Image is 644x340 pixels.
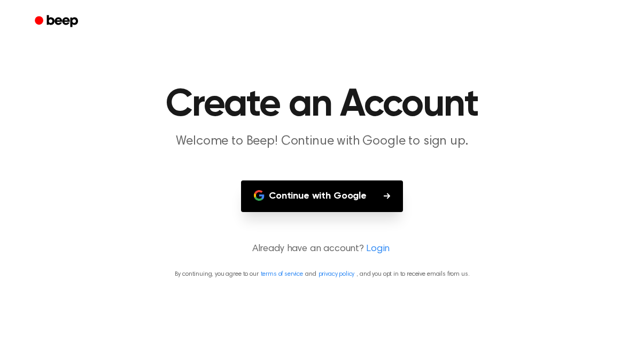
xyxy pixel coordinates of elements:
[117,133,527,150] p: Welcome to Beep! Continue with Google to sign up.
[319,271,355,277] a: privacy policy
[241,180,403,212] button: Continue with Google
[13,242,631,256] p: Already have an account?
[13,269,631,279] p: By continuing, you agree to our and , and you opt in to receive emails from us.
[49,86,596,124] h1: Create an Account
[27,11,88,32] a: Beep
[261,271,303,277] a: terms of service
[366,242,390,256] a: Login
